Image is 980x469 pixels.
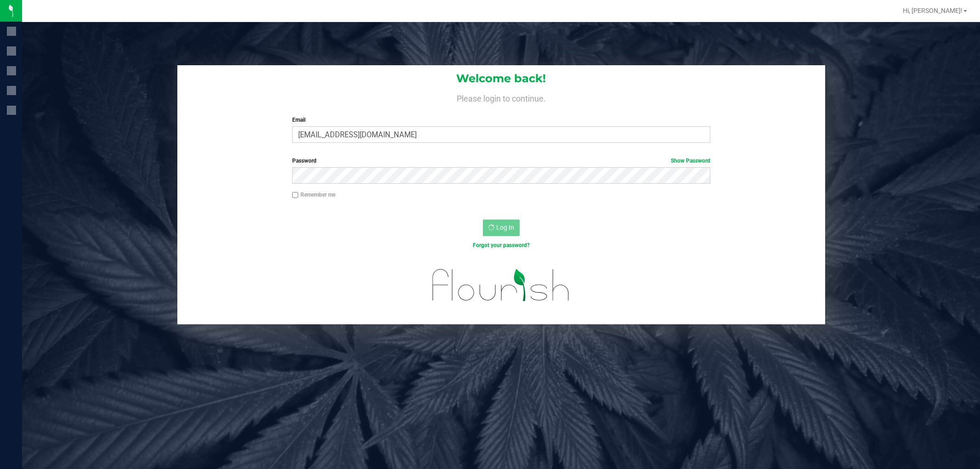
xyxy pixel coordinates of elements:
a: Show Password [671,158,710,164]
label: Email [292,116,710,124]
span: Hi, [PERSON_NAME]! [903,7,963,14]
h4: Please login to continue. [177,92,825,103]
h1: Welcome back! [177,73,825,85]
span: Log In [496,224,514,231]
img: flourish_logo.svg [420,259,582,311]
button: Log In [483,220,520,236]
span: Password [292,158,317,164]
label: Remember me [292,191,335,199]
input: Remember me [292,192,299,198]
a: Forgot your password? [473,242,530,249]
